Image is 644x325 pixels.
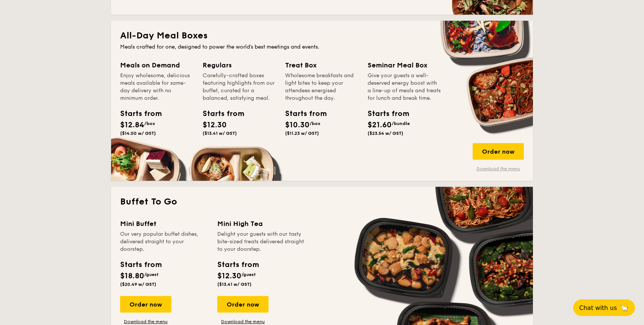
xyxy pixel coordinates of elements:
span: $12.30 [203,121,227,130]
div: Order now [120,296,171,313]
a: Download the menu [120,319,171,325]
div: Starts from [217,259,258,270]
span: $12.30 [217,272,241,281]
div: Enjoy wholesome, delicious meals available for same-day delivery with no minimum order. [120,72,194,102]
div: Meals on Demand [120,60,194,70]
div: Give your guests a well-deserved energy boost with a line-up of meals and treats for lunch and br... [368,72,441,102]
div: Starts from [120,108,154,119]
div: Order now [217,296,269,313]
span: $10.30 [285,121,310,130]
div: Wholesome breakfasts and light bites to keep your attendees energised throughout the day. [285,72,359,102]
span: $21.60 [368,121,392,130]
div: Seminar Meal Box [368,60,441,70]
div: Mini Buffet [120,218,208,229]
div: Meals crafted for one, designed to power the world's best meetings and events. [120,43,524,51]
span: ($14.00 w/ GST) [120,131,156,136]
span: ($11.23 w/ GST) [285,131,319,136]
div: Regulars [203,60,276,70]
div: Delight your guests with our tasty bite-sized treats delivered straight to your doorstep. [217,230,305,253]
div: Mini High Tea [217,218,305,229]
span: Chat with us [579,304,617,311]
div: Order now [473,143,524,160]
div: Our very popular buffet dishes, delivered straight to your doorstep. [120,230,208,253]
h2: Buffet To Go [120,196,524,208]
span: $12.84 [120,121,144,130]
a: Download the menu [473,166,524,172]
span: /bundle [392,121,410,126]
div: Starts from [368,108,401,119]
span: /box [310,121,320,126]
span: /box [144,121,155,126]
a: Download the menu [217,319,269,325]
div: Starts from [120,259,161,270]
div: Starts from [203,108,237,119]
div: Treat Box [285,60,359,70]
span: ($23.54 w/ GST) [368,131,403,136]
div: Starts from [285,108,319,119]
span: ($13.41 w/ GST) [217,282,252,287]
span: /guest [241,272,256,277]
span: $18.80 [120,272,144,281]
span: ($20.49 w/ GST) [120,282,156,287]
span: /guest [144,272,159,277]
h2: All-Day Meal Boxes [120,30,524,42]
div: Carefully-crafted boxes featuring highlights from our buffet, curated for a balanced, satisfying ... [203,72,276,102]
span: 🦙 [620,304,629,312]
button: Chat with us🦙 [573,299,635,316]
span: ($13.41 w/ GST) [203,131,237,136]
